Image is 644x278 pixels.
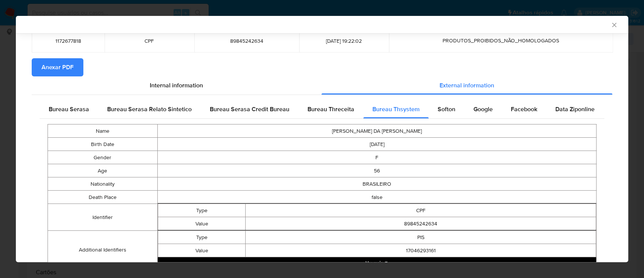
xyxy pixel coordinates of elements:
[511,105,537,113] span: Facebook
[610,21,617,28] button: Fechar a janela
[16,16,628,262] div: closure-recommendation-modal
[48,231,158,269] td: Additional Identifiers
[157,164,596,177] td: 56
[32,76,612,95] div: Detailed info
[246,204,596,217] td: CPF
[48,151,158,164] td: Gender
[49,105,89,113] span: Bureau Serasa
[443,37,559,44] span: PRODUTOS_PROIBIDOS_NÃO_HOMOLOGADOS
[372,105,420,113] span: Bureau Thsystem
[48,204,158,231] td: Identifier
[473,105,493,113] span: Google
[48,138,158,151] td: Birth Date
[158,244,245,257] td: Value
[308,37,380,44] span: [DATE] 19:22:02
[246,217,596,230] td: 89845242634
[203,37,290,44] span: 89845242634
[246,231,596,244] td: PIS
[32,58,83,76] button: Anexar PDF
[157,177,596,191] td: BRASILEIRO
[307,105,354,113] span: Bureau Threceita
[210,105,289,113] span: Bureau Serasa Credit Bureau
[48,177,158,191] td: Nationality
[440,81,494,90] span: External information
[158,231,245,244] td: Type
[40,100,604,118] div: Detailed external info
[438,105,455,113] span: Softon
[41,37,95,44] span: 1172677818
[157,151,596,164] td: F
[555,105,595,113] span: Data Ziponline
[158,217,245,230] td: Value
[157,191,596,204] td: false
[48,164,158,177] td: Age
[246,244,596,257] td: 17046293161
[107,105,192,113] span: Bureau Serasa Relato Sintetico
[48,191,158,204] td: Death Place
[48,124,158,138] td: Name
[158,257,596,269] button: Expand array
[157,124,596,138] td: [PERSON_NAME] DA [PERSON_NAME]
[114,37,185,44] span: CPF
[158,204,245,217] td: Type
[150,81,203,90] span: Internal information
[41,59,74,76] span: Anexar PDF
[157,138,596,151] td: [DATE]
